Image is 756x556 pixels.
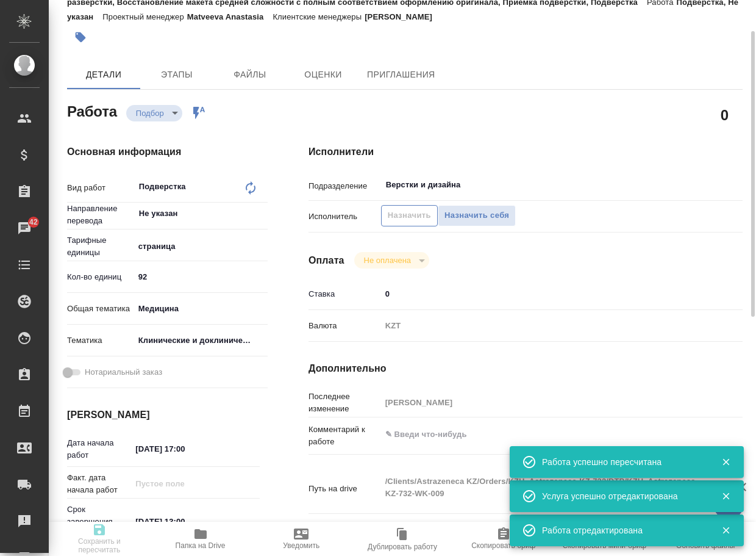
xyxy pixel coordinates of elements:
[134,236,268,257] div: страница
[308,391,381,415] p: Последнее изменение
[471,541,535,550] span: Скопировать бриф
[67,145,260,159] h4: Основная информация
[261,212,263,215] button: Open
[352,522,453,556] button: Дублировать работу
[308,320,381,332] p: Валюта
[444,209,509,223] span: Назначить себя
[713,457,738,468] button: Закрыть
[438,205,516,226] button: Назначить себя
[713,525,738,536] button: Закрыть
[134,268,268,286] input: ✎ Введи что-нибудь
[308,361,743,376] h4: Дополнительно
[134,298,268,319] div: Медицина
[134,330,268,351] div: Клинические и доклинические исследования
[67,234,134,259] p: Тарифные единицы
[67,99,117,121] h2: Работа
[131,475,238,493] input: Пустое поле
[67,334,134,347] p: Тематика
[283,541,319,550] span: Уведомить
[308,211,381,223] p: Исполнитель
[542,456,703,468] div: Работа успешно пересчитана
[74,67,133,82] span: Детали
[85,366,162,378] span: Нотариальный заказ
[294,67,352,82] span: Оценки
[56,537,143,554] span: Сохранить и пересчитать
[187,12,273,21] p: Matveeva Anastasia
[67,203,134,227] p: Направление перевода
[308,483,381,495] p: Путь на drive
[67,303,134,315] p: Общая тематика
[308,180,381,192] p: Подразделение
[67,182,134,194] p: Вид работ
[308,288,381,300] p: Ставка
[367,67,435,82] span: Приглашения
[221,67,279,82] span: Файлы
[542,524,703,536] div: Работа отредактирована
[126,105,182,121] div: Подбор
[131,513,238,530] input: ✎ Введи что-нибудь
[453,522,554,556] button: Скопировать бриф
[67,24,94,51] button: Добавить тэг
[381,471,707,504] textarea: /Clients/Astrazeneca KZ/Orders/KZH_Astrazeneca-KZ-732/DTP/KZH_Astrazeneca-KZ-732-WK-009
[308,145,743,159] h4: Исполнители
[700,184,702,186] button: Open
[381,316,707,336] div: KZT
[381,394,707,411] input: Пустое поле
[150,522,251,556] button: Папка на Drive
[131,440,238,458] input: ✎ Введи что-нибудь
[102,12,187,21] p: Проектный менеджер
[49,522,150,556] button: Сохранить и пересчитать
[721,104,729,125] h2: 0
[368,543,437,551] span: Дублировать работу
[308,253,344,268] h4: Оплата
[22,216,45,228] span: 42
[251,522,352,556] button: Уведомить
[381,285,707,303] input: ✎ Введи что-нибудь
[354,252,429,269] div: Подбор
[67,504,131,540] p: Срок завершения работ
[360,255,415,265] button: Не оплачена
[176,541,226,550] span: Папка на Drive
[542,490,703,502] div: Услуга успешно отредактирована
[365,12,441,21] p: [PERSON_NAME]
[308,424,381,448] p: Комментарий к работе
[148,67,206,82] span: Этапы
[67,472,131,496] p: Факт. дата начала работ
[713,491,738,502] button: Закрыть
[67,437,131,461] p: Дата начала работ
[132,108,168,118] button: Подбор
[67,271,134,283] p: Кол-во единиц
[67,408,260,422] h4: [PERSON_NAME]
[273,12,365,21] p: Клиентские менеджеры
[3,213,46,244] a: 42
